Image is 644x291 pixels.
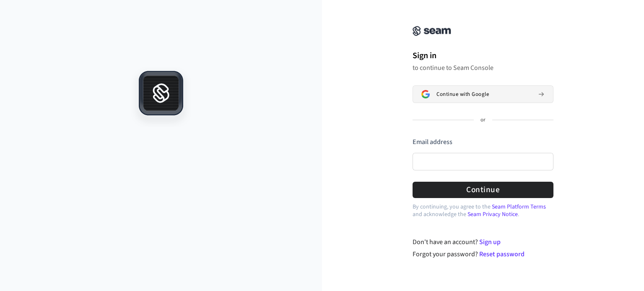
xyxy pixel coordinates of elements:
[413,203,553,218] p: By continuing, you agree to the and acknowledge the .
[413,49,553,62] h1: Sign in
[413,249,554,259] div: Forgot your password?
[413,64,553,72] p: to continue to Seam Console
[479,250,525,259] a: Reset password
[413,85,553,103] button: Sign in with GoogleContinue with Google
[413,137,452,147] label: Email address
[480,116,486,124] p: or
[413,182,553,198] button: Continue
[479,237,501,247] a: Sign up
[492,203,546,211] a: Seam Platform Terms
[436,91,489,98] span: Continue with Google
[413,26,451,36] img: Seam Console
[467,210,518,219] a: Seam Privacy Notice
[413,237,554,247] div: Don't have an account?
[421,90,430,98] img: Sign in with Google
